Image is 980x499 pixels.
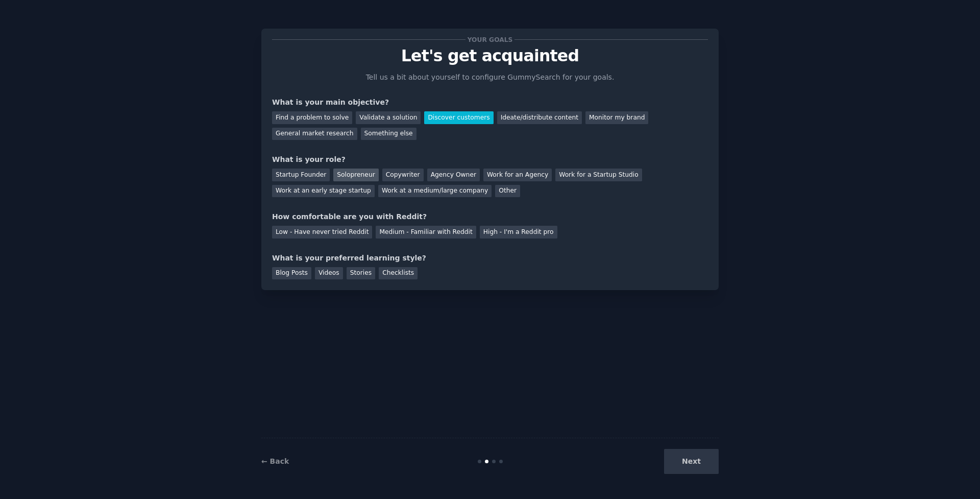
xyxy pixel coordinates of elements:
div: What is your preferred learning style? [272,253,708,264]
div: Stories [347,267,375,280]
div: Low - Have never tried Reddit [272,226,372,239]
div: What is your main objective? [272,97,708,108]
div: High - I'm a Reddit pro [480,226,557,239]
div: Validate a solution [356,111,421,124]
div: Blog Posts [272,267,311,280]
div: What is your role? [272,154,708,165]
div: Solopreneur [333,169,378,181]
div: Agency Owner [427,169,480,181]
div: Discover customers [424,111,493,124]
div: Medium - Familiar with Reddit [376,226,476,239]
div: Startup Founder [272,169,330,181]
div: Work at an early stage startup [272,185,375,198]
a: ← Back [261,457,289,465]
div: General market research [272,128,357,140]
div: How comfortable are you with Reddit? [272,211,708,222]
div: Find a problem to solve [272,111,352,124]
div: Work for a Startup Studio [555,169,642,181]
span: Your goals [465,34,514,45]
div: Videos [315,267,343,280]
div: Copywriter [382,169,424,181]
div: Other [495,185,520,198]
div: Ideate/distribute content [497,111,582,124]
div: Checklists [379,267,418,280]
div: Work at a medium/large company [378,185,492,198]
div: Something else [361,128,416,140]
div: Monitor my brand [585,111,648,124]
div: Work for an Agency [483,169,552,181]
p: Let's get acquainted [272,47,708,65]
p: Tell us a bit about yourself to configure GummySearch for your goals. [361,72,619,83]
